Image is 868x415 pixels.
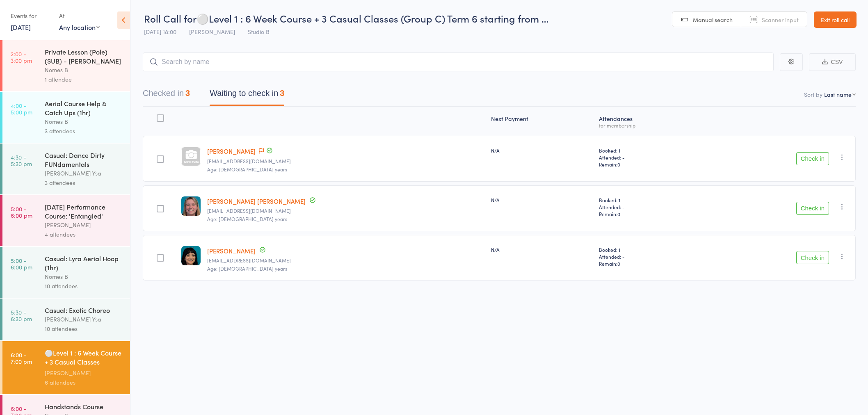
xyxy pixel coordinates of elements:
[11,9,51,23] div: Events for
[207,258,484,263] small: sarahtodd0606@gmail.com
[45,315,123,324] div: [PERSON_NAME] Ysa
[762,16,799,24] span: Scanner input
[207,147,256,155] a: [PERSON_NAME]
[11,309,32,322] time: 5:30 - 6:30 pm
[2,92,130,143] a: 4:00 -5:00 pmAerial Course Help & Catch Ups (1hr)Nomes B3 attendees
[207,215,287,222] span: Age: [DEMOGRAPHIC_DATA] years
[45,378,123,387] div: 6 attendees
[599,203,698,210] span: Attended: -
[491,196,592,203] div: N/A
[45,75,123,84] div: 1 attendee
[824,90,852,98] div: Last name
[11,154,32,167] time: 4:30 - 5:30 pm
[45,402,123,411] div: Handstands Course
[488,110,596,132] div: Next Payment
[2,341,130,394] a: 6:00 -7:00 pm⚪Level 1 : 6 Week Course + 3 Casual Classes (Group...[PERSON_NAME]6 attendees
[617,260,620,267] span: 0
[45,306,123,315] div: Casual: Exotic Choreo
[45,272,123,281] div: Nomes B
[143,52,774,71] input: Search by name
[45,65,123,75] div: Nomes B
[45,230,123,239] div: 4 attendees
[181,246,201,265] img: image1754640377.png
[596,110,701,132] div: Atten­dances
[599,161,698,168] span: Remain:
[599,260,698,267] span: Remain:
[45,281,123,291] div: 10 attendees
[491,246,592,253] div: N/A
[45,368,123,378] div: [PERSON_NAME]
[599,253,698,260] span: Attended: -
[45,220,123,230] div: [PERSON_NAME]
[2,195,130,246] a: 5:00 -6:00 pm[DATE] Performance Course: 'Entangled'[PERSON_NAME]4 attendees
[181,196,201,216] img: image1755244760.png
[804,90,822,98] label: Sort by
[207,166,287,173] span: Age: [DEMOGRAPHIC_DATA] years
[11,205,32,219] time: 5:00 - 6:00 pm
[59,9,100,23] div: At
[59,23,100,32] div: Any location
[189,27,235,36] span: [PERSON_NAME]
[11,23,31,32] a: [DATE]
[45,117,123,126] div: Nomes B
[599,154,698,161] span: Attended: -
[207,158,484,164] small: chaeleeee@icloud.com
[45,99,123,117] div: Aerial Course Help & Catch Ups (1hr)
[11,351,32,365] time: 6:00 - 7:00 pm
[207,265,287,272] span: Age: [DEMOGRAPHIC_DATA] years
[45,169,123,178] div: [PERSON_NAME] Ysa
[45,126,123,136] div: 3 attendees
[144,27,176,36] span: [DATE] 18:00
[617,210,620,217] span: 0
[796,202,829,215] button: Check in
[207,197,306,205] a: [PERSON_NAME] [PERSON_NAME]
[45,348,123,368] div: ⚪Level 1 : 6 Week Course + 3 Casual Classes (Group...
[45,202,123,220] div: [DATE] Performance Course: 'Entangled'
[11,257,32,270] time: 5:00 - 6:00 pm
[45,324,123,333] div: 10 attendees
[491,147,592,154] div: N/A
[2,40,130,91] a: 2:00 -3:00 pmPrivate Lesson (Pole) (SUB) - [PERSON_NAME]Nomes B1 attendee
[185,89,190,98] div: 3
[796,251,829,264] button: Check in
[814,11,857,28] a: Exit roll call
[2,299,130,340] a: 5:30 -6:30 pmCasual: Exotic Choreo[PERSON_NAME] Ysa10 attendees
[11,50,32,64] time: 2:00 - 3:00 pm
[599,246,698,253] span: Booked: 1
[2,144,130,194] a: 4:30 -5:30 pmCasual: Dance Dirty FUNdamentals[PERSON_NAME] Ysa3 attendees
[599,210,698,217] span: Remain:
[143,84,190,106] button: Checked in3
[45,150,123,169] div: Casual: Dance Dirty FUNdamentals
[617,161,620,168] span: 0
[693,16,733,24] span: Manual search
[207,246,256,255] a: [PERSON_NAME]
[45,254,123,272] div: Casual: Lyra Aerial Hoop (1hr)
[599,147,698,154] span: Booked: 1
[196,11,548,25] span: ⚪Level 1 : 6 Week Course + 3 Casual Classes (Group C) Term 6 starting from …
[599,123,698,128] div: for membership
[2,247,130,298] a: 5:00 -6:00 pmCasual: Lyra Aerial Hoop (1hr)Nomes B10 attendees
[280,89,284,98] div: 3
[599,196,698,203] span: Booked: 1
[45,178,123,187] div: 3 attendees
[809,53,856,71] button: CSV
[144,11,196,25] span: Roll Call for
[796,152,829,165] button: Check in
[207,208,484,214] small: millerbronte402@gmail.com
[248,27,270,36] span: Studio B
[11,102,32,115] time: 4:00 - 5:00 pm
[45,47,123,65] div: Private Lesson (Pole) (SUB) - [PERSON_NAME]
[210,84,284,106] button: Waiting to check in3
